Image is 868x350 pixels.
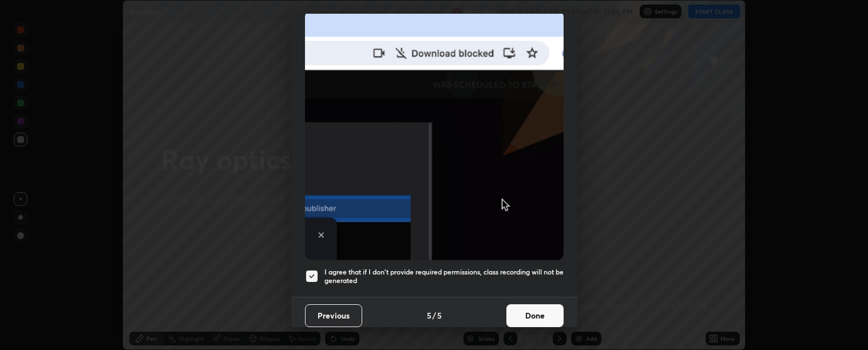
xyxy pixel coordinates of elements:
button: Done [506,304,564,327]
h4: 5 [437,309,442,321]
h5: I agree that if I don't provide required permissions, class recording will not be generated [324,268,564,285]
img: downloads-permission-blocked.gif [305,10,564,260]
button: Previous [305,304,362,327]
h4: 5 [427,309,431,321]
h4: / [433,309,436,321]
